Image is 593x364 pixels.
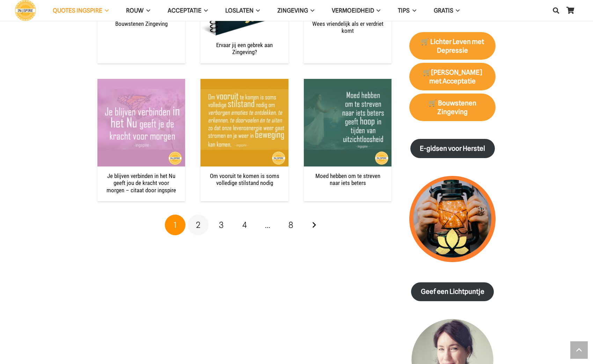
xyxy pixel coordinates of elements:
a: 🛒 Bouwstenen Zingeving [409,94,496,121]
a: Je blijven verbinden in het Nu geeft jou de kracht voor morgen – citaat door ingspire [97,79,185,166]
a: Je blijven verbinden in het Nu geeft jou de kracht voor morgen – citaat door ingspire [107,172,176,194]
a: ROUWROUW Menu [117,2,159,20]
span: Zingeving [277,7,308,14]
span: … [257,215,278,236]
a: 🛒[PERSON_NAME] met Acceptatie [409,63,496,91]
span: GRATIS Menu [453,2,460,19]
a: Wees vriendelijk als er verdriet komt [312,20,383,34]
strong: 🛒[PERSON_NAME] met Acceptatie [423,68,482,85]
span: VERMOEIDHEID [332,7,374,14]
a: Zoeken [549,2,563,19]
a: Pagina 4 [234,215,255,236]
a: Geef een Lichtpuntje [411,282,494,302]
img: Je blijven verbinden in het Nu geeft je de kracht voor morgen - krachtspreuk ingspire [97,79,185,166]
span: Acceptatie Menu [202,2,208,19]
span: QUOTES INGSPIRE Menu [102,2,109,19]
a: QUOTES INGSPIREQUOTES INGSPIRE Menu [44,2,117,20]
a: Om vooruit te komen is soms volledige stilstand nodig [200,79,288,166]
img: Prachtig citiaat: • Moed hebben om te streven naar iets beters geeft hoop in uitzichtloze tijden ... [304,79,391,166]
span: 1 [174,220,177,230]
a: Moed hebben om te streven naar iets beters [304,79,391,166]
span: 2 [196,220,200,230]
a: Pagina 8 [280,215,301,236]
a: ZingevingZingeving Menu [269,2,323,20]
span: Pagina 1 [165,215,186,236]
a: GRATISGRATIS Menu [425,2,468,20]
a: Bouwstenen Zingeving [115,20,168,27]
a: Ervaar jij een gebrek aan Zingeving? [216,42,273,55]
span: 8 [288,220,293,230]
strong: E-gidsen voor Herstel [420,144,485,153]
span: Loslaten [225,7,254,14]
span: Acceptatie [168,7,202,14]
a: Pagina 3 [211,215,232,236]
a: TIPSTIPS Menu [389,2,425,20]
a: AcceptatieAcceptatie Menu [159,2,217,20]
span: GRATIS [434,7,453,14]
strong: 🛒 Bouwstenen Zingeving [429,99,476,116]
span: Zingeving Menu [308,2,314,19]
span: TIPS [398,7,410,14]
span: TIPS Menu [410,2,416,19]
a: Pagina 2 [188,215,209,236]
span: Loslaten Menu [254,2,260,19]
a: E-gidsen voor Herstel [410,139,495,158]
span: ROUW Menu [144,2,150,19]
a: Moed hebben om te streven naar iets beters [315,172,380,186]
a: Terug naar top [570,341,588,359]
strong: 🛒 Lichter Leven met Depressie [421,38,484,54]
a: 🛒 Lichter Leven met Depressie [409,32,496,60]
span: ROUW [126,7,144,14]
a: LoslatenLoslaten Menu [217,2,269,20]
strong: Geef een Lichtpuntje [421,288,484,296]
img: lichtpuntjes voor in donkere tijden [409,176,496,262]
span: 3 [219,220,224,230]
img: Citaat groei - Om vooruit te komen is soms volledige stilstand nodig.. - quote van ingspire [200,79,288,166]
a: Om vooruit te komen is soms volledige stilstand nodig [210,172,279,186]
span: VERMOEIDHEID Menu [374,2,380,19]
a: VERMOEIDHEIDVERMOEIDHEID Menu [323,2,389,20]
span: 4 [242,220,247,230]
span: QUOTES INGSPIRE [53,7,102,14]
